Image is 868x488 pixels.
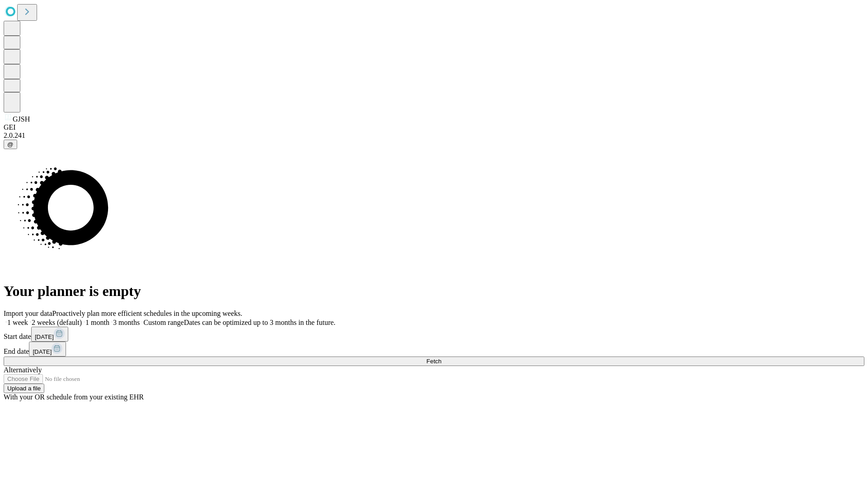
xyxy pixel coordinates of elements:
span: With your OR schedule from your existing EHR [4,393,144,401]
button: [DATE] [29,342,66,357]
span: Proactively plan more efficient schedules in the upcoming weeks. [52,310,242,317]
button: @ [4,140,17,149]
span: 1 month [85,319,109,326]
span: 1 week [7,319,28,326]
h1: Your planner is empty [4,283,864,300]
span: Fetch [426,358,441,365]
div: GEI [4,123,864,131]
span: 3 months [113,319,140,326]
span: @ [7,141,14,148]
span: 2 weeks (default) [32,319,82,326]
span: Import your data [4,310,52,317]
span: Dates can be optimized up to 3 months in the future. [184,319,335,326]
span: [DATE] [35,333,54,340]
div: 2.0.241 [4,131,864,140]
button: Fetch [4,357,864,366]
div: Start date [4,327,864,342]
span: Custom range [143,319,184,326]
span: Alternatively [4,366,42,374]
span: [DATE] [33,348,52,355]
span: GJSH [13,115,30,123]
button: Upload a file [4,384,44,393]
div: End date [4,342,864,357]
button: [DATE] [31,327,68,342]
